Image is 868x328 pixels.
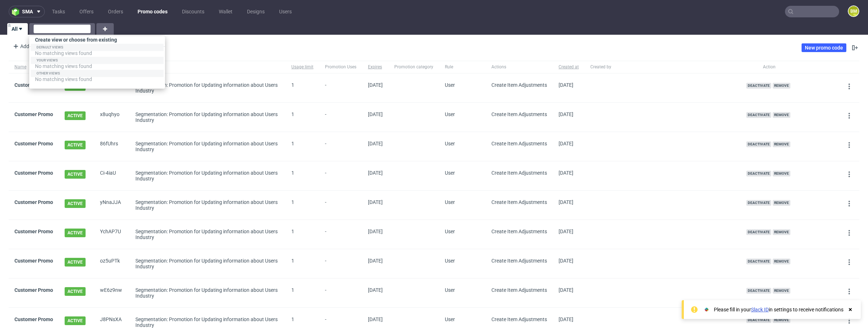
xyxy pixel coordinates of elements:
[445,170,455,176] span: User
[100,258,124,269] span: oz5uPTk
[22,9,33,14] span: sma
[291,111,294,117] span: 1
[559,229,573,234] span: [DATE]
[368,258,383,264] span: [DATE]
[133,6,172,17] a: Promo codes
[368,141,383,146] span: [DATE]
[746,259,771,264] span: Deactivate
[368,199,383,205] span: [DATE]
[746,171,771,176] span: Deactivate
[773,200,790,206] span: Remove
[559,287,573,293] span: [DATE]
[14,111,53,117] a: Customer Promo
[65,170,86,179] span: ACTIVE
[65,141,86,149] span: ACTIVE
[135,64,280,70] span: Description
[325,82,356,94] span: -
[559,111,573,117] span: [DATE]
[368,64,383,70] span: Expires
[32,74,162,86] div: No matching views found
[773,83,790,89] span: Remove
[14,287,53,293] a: Customer Promo
[291,64,313,70] span: Usage limit
[135,82,280,94] div: Segmentation: Promotion for Updating information about Users Industry
[491,229,547,234] span: Create Item Adjustments
[751,307,769,312] a: Slack ID
[368,316,383,322] span: [DATE]
[135,316,280,328] div: Segmentation: Promotion for Updating information about Users Industry
[291,82,294,88] span: 1
[65,199,86,208] span: ACTIVE
[746,83,771,89] span: Deactivate
[491,141,547,146] span: Create Item Adjustments
[491,170,547,176] span: Create Item Adjustments
[100,170,124,182] span: Ci-4iaU
[746,64,792,70] span: Action
[31,57,164,64] div: Your views
[14,141,53,146] a: Customer Promo
[10,41,42,52] div: Add filter
[75,6,98,17] a: Offers
[65,287,86,296] span: ACTIVE
[135,229,280,240] div: Segmentation: Promotion for Updating information about Users Industry
[100,316,124,328] span: J8PNsXA
[291,229,294,234] span: 1
[590,64,735,70] span: Created by
[325,141,356,152] span: -
[135,170,280,182] div: Segmentation: Promotion for Updating information about Users Industry
[104,6,127,17] a: Orders
[368,82,383,88] span: [DATE]
[746,229,771,235] span: Deactivate
[65,258,86,267] span: ACTIVE
[100,111,124,123] span: x8uqhyo
[291,316,294,322] span: 1
[445,141,455,146] span: User
[14,170,53,176] a: Customer Promo
[746,112,771,118] span: Deactivate
[746,141,771,147] span: Deactivate
[14,229,53,234] a: Customer Promo
[559,170,573,176] span: [DATE]
[773,171,790,176] span: Remove
[714,306,843,313] div: Please fill in your in settings to receive notifications
[445,199,455,205] span: User
[559,141,573,146] span: [DATE]
[491,199,547,205] span: Create Item Adjustments
[559,258,573,264] span: [DATE]
[12,8,22,16] img: logo
[325,287,356,299] span: -
[445,316,455,322] span: User
[368,170,383,176] span: [DATE]
[445,229,455,234] span: User
[291,170,294,176] span: 1
[802,43,846,52] a: New promo code
[491,287,547,293] span: Create Item Adjustments
[368,111,383,117] span: [DATE]
[559,82,573,88] span: [DATE]
[325,258,356,269] span: -
[746,200,771,206] span: Deactivate
[48,6,69,17] a: Tasks
[65,229,86,237] span: ACTIVE
[65,316,86,325] span: ACTIVE
[31,70,164,77] div: Other views
[746,288,771,294] span: Deactivate
[9,6,45,17] button: sma
[7,23,28,35] a: All
[14,199,53,205] a: Customer Promo
[773,141,790,147] span: Remove
[559,64,579,70] span: Created at
[275,6,296,17] a: Users
[65,111,86,120] span: ACTIVE
[100,287,124,299] span: wE6z9nw
[325,170,356,182] span: -
[773,317,790,323] span: Remove
[445,258,455,264] span: User
[445,64,480,70] span: Rule
[559,316,573,322] span: [DATE]
[445,287,455,293] span: User
[773,112,790,118] span: Remove
[368,287,383,293] span: [DATE]
[491,82,547,88] span: Create Item Adjustments
[135,111,280,123] div: Segmentation: Promotion for Updating information about Users Industry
